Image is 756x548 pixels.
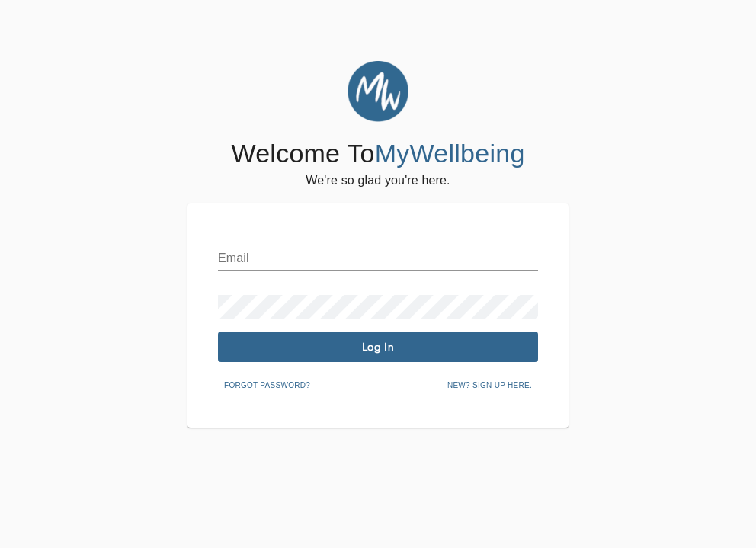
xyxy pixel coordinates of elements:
span: New? Sign up here. [447,379,532,393]
h6: We're so glad you're here. [306,170,450,191]
h4: Welcome To [231,138,524,170]
a: Forgot password? [218,378,316,390]
button: Log In [218,332,538,362]
span: Log In [224,340,532,354]
span: MyWellbeing [375,139,525,168]
img: MyWellbeing [348,61,408,122]
button: New? Sign up here. [441,374,538,397]
button: Forgot password? [218,374,316,397]
span: Forgot password? [224,379,310,393]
